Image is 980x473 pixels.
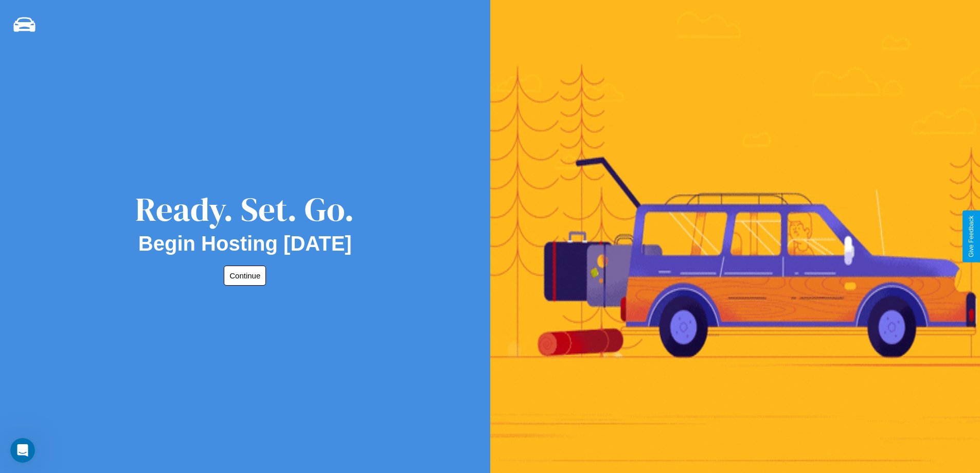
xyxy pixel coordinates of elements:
iframe: Intercom live chat [10,438,35,463]
div: Give Feedback [968,216,975,257]
button: Continue [224,266,266,286]
h2: Begin Hosting [DATE] [138,232,352,255]
div: Ready. Set. Go. [135,186,354,232]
